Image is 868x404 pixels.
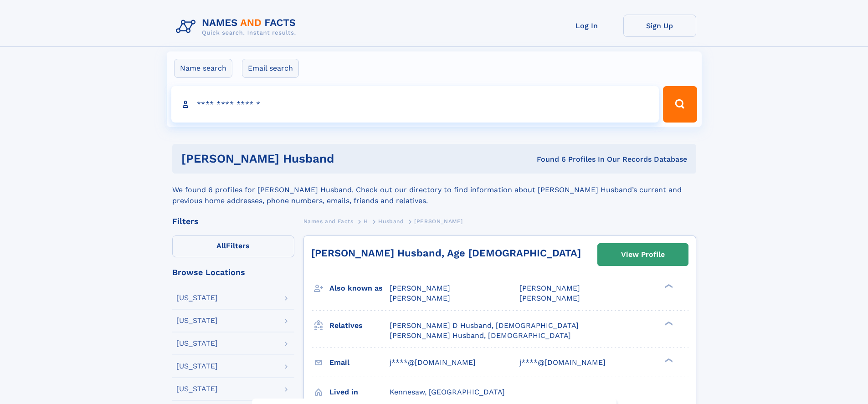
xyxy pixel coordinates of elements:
span: [PERSON_NAME] [414,218,463,225]
div: Filters [172,217,294,225]
a: H [364,215,368,227]
h1: [PERSON_NAME] Husband [181,153,436,164]
span: [PERSON_NAME] [519,294,580,302]
div: Found 6 Profiles In Our Records Database [435,154,687,164]
span: All [216,241,226,250]
a: Sign Up [623,15,696,37]
div: View Profile [621,244,665,265]
div: ❯ [663,283,673,289]
a: [PERSON_NAME] Husband, [DEMOGRAPHIC_DATA] [390,331,571,341]
h3: Email [329,355,390,370]
span: Husband [378,218,404,225]
label: Filters [172,235,294,257]
span: [PERSON_NAME] [390,294,450,302]
img: Logo Names and Facts [172,15,303,39]
span: H [364,218,368,225]
div: [US_STATE] [176,294,218,302]
h3: Lived in [329,384,390,400]
a: [PERSON_NAME] D Husband, [DEMOGRAPHIC_DATA] [390,321,579,331]
h3: Relatives [329,318,390,333]
button: Search Button [663,86,697,123]
span: [PERSON_NAME] [519,284,580,292]
div: [US_STATE] [176,340,218,347]
div: ❯ [663,357,673,363]
a: Log In [550,15,623,37]
div: [US_STATE] [176,317,218,324]
span: Kennesaw, [GEOGRAPHIC_DATA] [390,388,505,396]
h3: Also known as [329,281,390,296]
input: search input [171,86,659,123]
a: [PERSON_NAME] Husband, Age [DEMOGRAPHIC_DATA] [311,247,581,259]
a: View Profile [598,244,688,266]
a: Husband [378,215,404,227]
div: We found 6 profiles for [PERSON_NAME] Husband. Check out our directory to find information about ... [172,174,696,206]
div: [US_STATE] [176,363,218,370]
span: [PERSON_NAME] [390,284,450,292]
label: Name search [174,59,232,78]
a: Names and Facts [303,215,354,227]
div: [US_STATE] [176,385,218,393]
div: ❯ [663,320,673,326]
div: Browse Locations [172,268,294,276]
label: Email search [242,59,299,78]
